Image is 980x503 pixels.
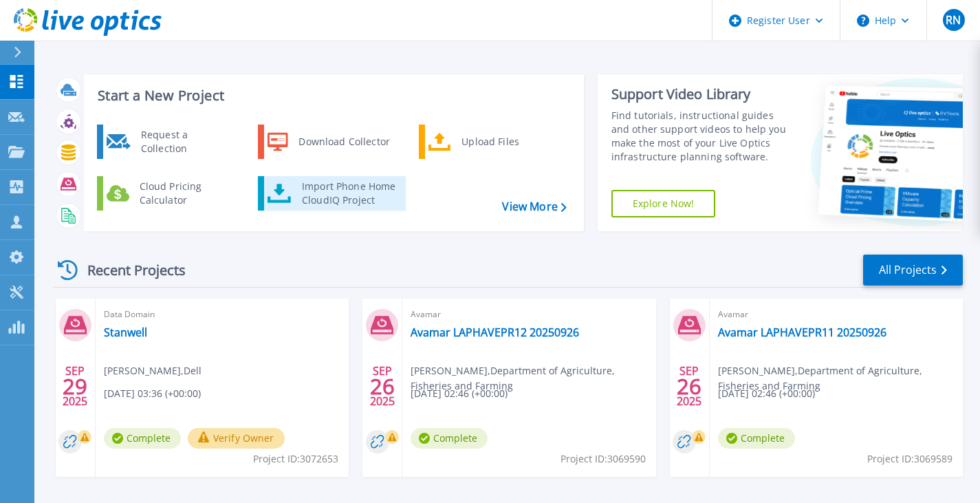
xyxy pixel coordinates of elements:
[104,363,202,378] span: [PERSON_NAME] , Dell
[53,253,204,287] div: Recent Projects
[867,451,952,467] span: Project ID: 3069589
[411,307,647,322] span: Avamar
[104,307,340,322] span: Data Domain
[946,14,961,25] span: RN
[104,428,181,449] span: Complete
[62,361,88,411] div: SEP 2025
[718,307,955,322] span: Avamar
[411,363,655,394] span: [PERSON_NAME] , Department of Agriculture, Fisheries and Farming
[502,200,566,213] a: View More
[411,386,508,401] span: [DATE] 02:46 (+00:00)
[63,381,87,392] span: 29
[97,125,238,159] a: Request a Collection
[611,109,794,164] div: Find tutorials, instructional guides and other support videos to help you make the most of your L...
[370,381,395,392] span: 26
[188,428,285,449] button: Verify Owner
[677,381,701,392] span: 26
[676,361,702,411] div: SEP 2025
[455,128,556,156] div: Upload Files
[369,361,395,411] div: SEP 2025
[411,428,488,449] span: Complete
[98,88,566,103] h3: Start a New Project
[134,128,235,156] div: Request a Collection
[718,386,815,401] span: [DATE] 02:46 (+00:00)
[560,451,646,467] span: Project ID: 3069590
[611,85,794,103] div: Support Video Library
[611,190,716,217] a: Explore Now!
[411,325,579,339] a: Avamar LAPHAVEPR12 20250926
[258,125,399,159] a: Download Collector
[718,363,963,394] span: [PERSON_NAME] , Department of Agriculture, Fisheries and Farming
[419,125,560,159] a: Upload Files
[292,128,395,156] div: Download Collector
[97,176,238,211] a: Cloud Pricing Calculator
[863,255,963,286] a: All Projects
[718,428,795,449] span: Complete
[718,325,886,339] a: Avamar LAPHAVEPR11 20250926
[104,325,147,339] a: Stanwell
[253,451,338,467] span: Project ID: 3072653
[295,180,402,207] div: Import Phone Home CloudIQ Project
[104,386,201,401] span: [DATE] 03:36 (+00:00)
[133,180,235,207] div: Cloud Pricing Calculator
